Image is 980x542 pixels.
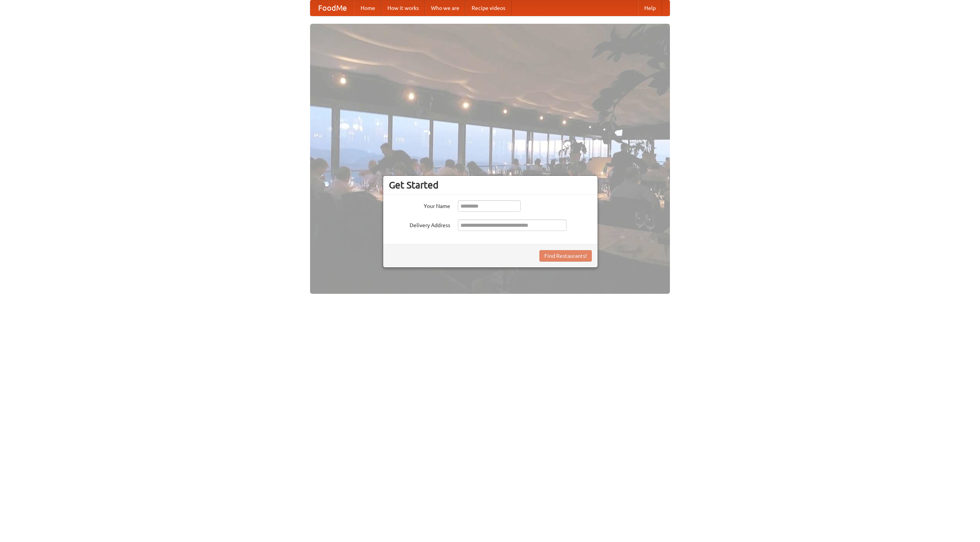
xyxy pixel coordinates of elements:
a: Home [354,0,381,16]
label: Delivery Address [389,219,450,229]
a: Recipe videos [465,0,511,16]
a: Who we are [425,0,465,16]
a: FoodMe [310,0,354,16]
a: Help [638,0,662,16]
h3: Get Started [389,179,592,191]
a: How it works [381,0,425,16]
button: Find Restaurants! [539,250,592,262]
label: Your Name [389,200,450,210]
